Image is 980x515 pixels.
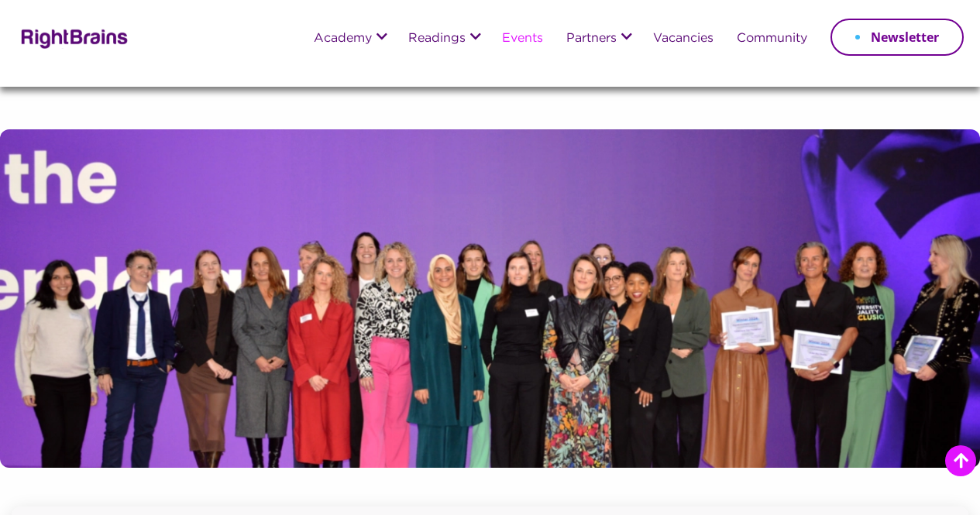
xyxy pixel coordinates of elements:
[314,33,372,46] a: Academy
[566,33,617,46] a: Partners
[830,19,964,56] a: Newsletter
[16,26,129,49] img: Rightbrains
[653,33,714,46] a: Vacancies
[408,33,466,46] a: Readings
[737,33,807,46] a: Community
[502,33,543,46] a: Events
